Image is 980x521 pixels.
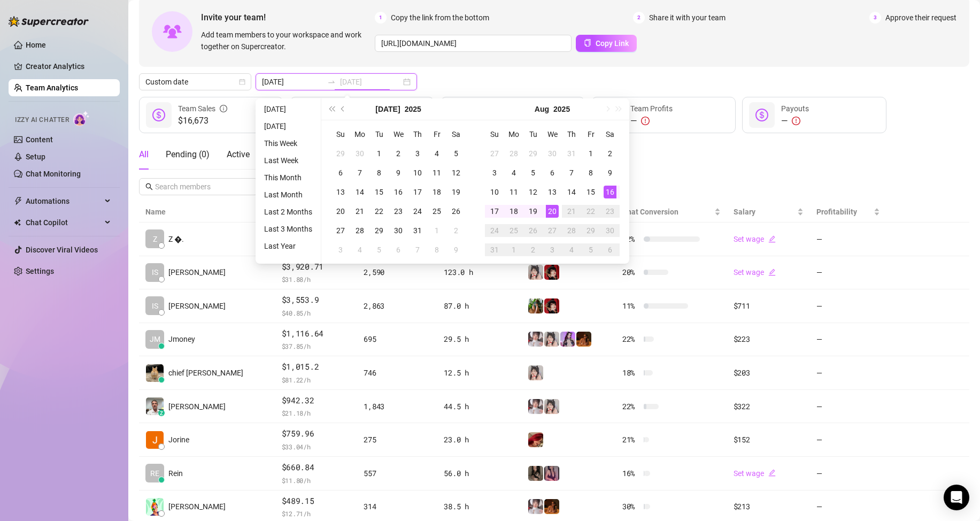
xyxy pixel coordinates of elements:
div: 12 [527,186,539,198]
span: $ 31.88 /h [282,274,351,285]
span: 11 % [622,300,639,312]
td: 2025-07-02 [389,144,408,163]
a: Chat Monitoring [26,170,81,178]
td: 2025-08-12 [523,182,543,202]
div: 27 [546,224,559,237]
div: 87.0 h [444,300,514,312]
img: Miss [544,298,559,313]
button: Choose a year [553,98,570,120]
span: Automations [26,193,102,210]
td: 2025-08-06 [389,240,408,259]
div: 31 [411,224,424,237]
button: Copy Link [576,35,637,52]
div: 1 [584,147,597,160]
div: 25 [507,224,520,237]
span: Chat Conversion [622,208,678,216]
div: 3 [546,243,559,256]
td: 2025-07-15 [369,182,389,202]
span: Custom date [145,74,245,90]
span: Izzy AI Chatter [15,115,69,125]
div: 29 [527,147,539,160]
div: 30 [392,224,405,237]
span: Active [227,149,250,159]
div: 4 [507,166,520,179]
div: Pending ( 0 ) [166,148,210,161]
div: 5 [584,243,597,256]
span: $16,673 [178,114,227,127]
span: Z [153,233,157,245]
a: Discover Viral Videos [26,246,98,254]
th: We [389,125,408,144]
td: 2025-07-27 [485,144,504,163]
div: 20 [546,205,559,218]
div: 19 [450,186,462,198]
span: exclamation-circle [792,117,800,125]
th: Name [139,202,275,223]
th: Sa [600,125,620,144]
td: 2025-07-26 [446,202,466,221]
td: 2025-08-01 [581,144,600,163]
img: Mich [528,432,543,447]
div: 7 [353,166,366,179]
span: Share it with your team [649,12,726,24]
div: 21 [565,205,578,218]
td: 2025-07-24 [408,202,427,221]
td: 2025-09-05 [581,240,600,259]
div: 17 [411,186,424,198]
div: 13 [546,186,559,198]
div: 24 [411,205,424,218]
div: 25 [430,205,443,218]
a: Set wageedit [734,268,776,277]
div: 5 [450,147,462,160]
div: 29 [584,224,597,237]
div: 2,590 [364,266,431,278]
div: 20 [334,205,347,218]
td: 2025-08-05 [523,163,543,182]
td: 2025-07-03 [408,144,427,163]
div: 28 [507,147,520,160]
td: 2025-07-28 [350,221,369,240]
span: dollar-circle [755,109,768,121]
td: 2025-08-24 [485,221,504,240]
li: This Month [260,171,317,184]
td: 2025-07-29 [523,144,543,163]
button: Choose a year [405,98,421,120]
div: 15 [584,186,597,198]
li: Last Week [260,154,317,167]
div: 1 [430,224,443,237]
div: 123.0 h [444,266,514,278]
button: Last year (Control + left) [326,98,337,120]
img: Lil [544,466,559,481]
td: 2025-07-17 [408,182,427,202]
td: 2025-07-21 [350,202,369,221]
td: 2025-08-17 [485,202,504,221]
span: 12 % [622,233,639,245]
img: logo-BBDzfeDw.svg [9,16,89,27]
td: 2025-08-23 [600,202,620,221]
span: Chat Copilot [26,214,102,231]
img: Kisa [560,332,575,347]
span: Add team members to your workspace and work together on Supercreator. [201,29,371,52]
div: 9 [450,243,462,256]
td: 2025-07-08 [369,163,389,182]
td: 2025-07-05 [446,144,466,163]
div: 16 [392,186,405,198]
img: yeule [528,466,543,481]
td: 2025-07-30 [389,221,408,240]
span: 2 [633,12,645,24]
span: dollar-circle [152,109,165,121]
div: 22 [373,205,385,218]
div: Team Sales [178,103,227,114]
span: $3,920.71 [282,260,351,273]
td: 2025-07-25 [427,202,446,221]
td: 2025-08-04 [350,240,369,259]
td: 2025-08-30 [600,221,620,240]
td: 2025-09-06 [600,240,620,259]
td: — [810,223,886,256]
td: 2025-07-13 [331,182,350,202]
div: 18 [430,186,443,198]
td: 2025-07-31 [562,144,581,163]
div: 30 [546,147,559,160]
th: Fr [581,125,600,144]
img: Ani [544,332,559,347]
